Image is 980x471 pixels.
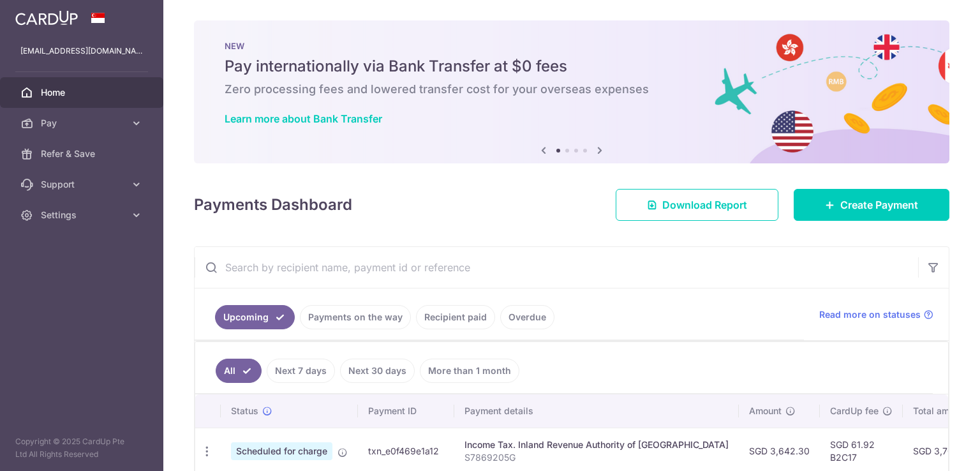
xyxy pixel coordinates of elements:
img: CardUp [15,10,78,26]
a: Download Report [616,189,778,221]
p: S7869205G [464,451,729,464]
a: Learn more about Bank Transfer [225,112,382,125]
p: [EMAIL_ADDRESS][DOMAIN_NAME] [20,45,143,57]
a: Read more on statuses [819,308,933,321]
p: NEW [225,41,919,51]
a: Next 30 days [340,359,415,383]
span: CardUp fee [830,405,879,417]
img: Bank transfer banner [194,20,949,163]
span: Settings [41,209,125,221]
span: Download Report [662,197,747,213]
div: Income Tax. Inland Revenue Authority of [GEOGRAPHIC_DATA] [464,438,729,451]
th: Payment details [454,394,739,428]
th: Payment ID [358,394,454,428]
iframe: Opens a widget where you can find more information [898,433,967,465]
span: Amount [749,405,782,417]
a: Recipient paid [416,305,495,329]
a: Create Payment [794,189,949,221]
span: Support [41,178,125,191]
a: Next 7 days [267,359,335,383]
a: All [216,359,262,383]
span: Status [231,405,258,417]
span: Create Payment [840,197,918,213]
a: Overdue [500,305,554,329]
span: Scheduled for charge [231,442,332,460]
h4: Payments Dashboard [194,193,352,216]
a: Upcoming [215,305,295,329]
span: Read more on statuses [819,308,921,321]
span: Pay [41,117,125,130]
span: Total amt. [913,405,955,417]
span: Refer & Save [41,147,125,160]
input: Search by recipient name, payment id or reference [195,247,918,288]
span: Home [41,86,125,99]
h5: Pay internationally via Bank Transfer at $0 fees [225,56,919,77]
a: More than 1 month [420,359,519,383]
a: Payments on the way [300,305,411,329]
h6: Zero processing fees and lowered transfer cost for your overseas expenses [225,82,919,97]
